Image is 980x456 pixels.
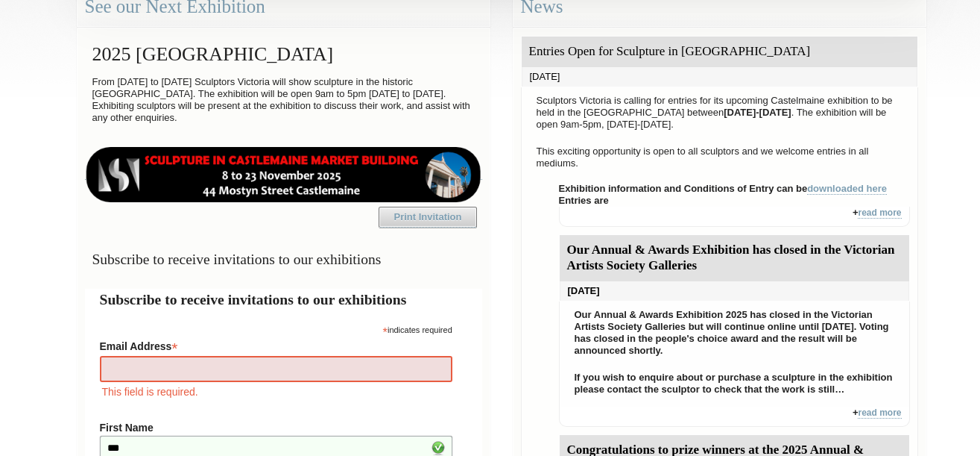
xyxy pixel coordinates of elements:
[560,235,909,281] div: Our Annual & Awards Exhibition has closed in the Victorian Artists Society Galleries
[567,368,902,399] p: If you wish to enquire about or purchase a sculpture in the exhibition please contact the sculpto...
[807,183,887,195] a: downloaded here
[724,107,791,118] strong: [DATE]-[DATE]
[567,305,902,360] p: Our Annual & Awards Exhibition 2025 has closed in the Victorian Artists Society Galleries but wil...
[529,142,910,173] p: This exciting opportunity is open to all sculptors and we welcome entries in all mediums.
[100,422,452,434] label: First Name
[522,37,917,67] div: Entries Open for Sculpture in [GEOGRAPHIC_DATA]
[560,281,909,301] div: [DATE]
[559,407,910,427] div: +
[85,245,482,274] h3: Subscribe to receive invitations to our exhibitions
[85,72,482,128] p: From [DATE] to [DATE] Sculptors Victoria will show sculpture in the historic [GEOGRAPHIC_DATA]. T...
[85,36,482,72] h2: 2025 [GEOGRAPHIC_DATA]
[559,183,888,195] strong: Exhibition information and Conditions of Entry can be
[522,67,917,87] div: [DATE]
[85,147,482,202] img: castlemaine-ldrbd25v2.png
[100,322,452,336] div: indicates required
[100,336,452,354] label: Email Address
[529,91,910,134] p: Sculptors Victoria is calling for entries for its upcoming Castelmaine exhibition to be held in t...
[559,207,910,227] div: +
[100,289,467,310] h2: Subscribe to receive invitations to our exhibitions
[858,207,901,219] a: read more
[379,207,477,228] a: Print Invitation
[858,407,901,419] a: read more
[100,384,452,400] div: This field is required.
